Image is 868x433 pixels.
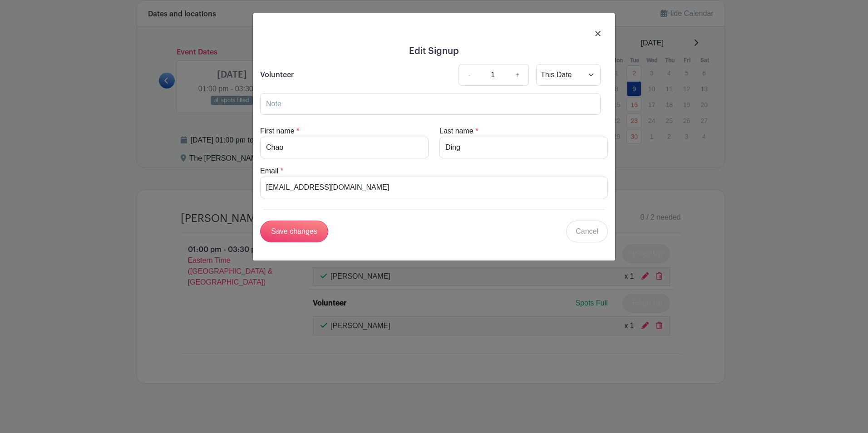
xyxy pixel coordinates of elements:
[439,126,473,137] label: Last name
[595,31,601,36] img: close_button-5f87c8562297e5c2d7936805f587ecaba9071eb48480494691a3f1689db116b3.svg
[506,64,529,86] a: +
[459,64,479,86] a: -
[260,221,328,242] input: Save changes
[260,166,278,177] label: Email
[260,46,608,57] h5: Edit Signup
[260,126,295,137] label: First name
[566,221,608,242] a: Cancel
[260,69,294,80] p: Volunteer
[260,93,601,115] input: Note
